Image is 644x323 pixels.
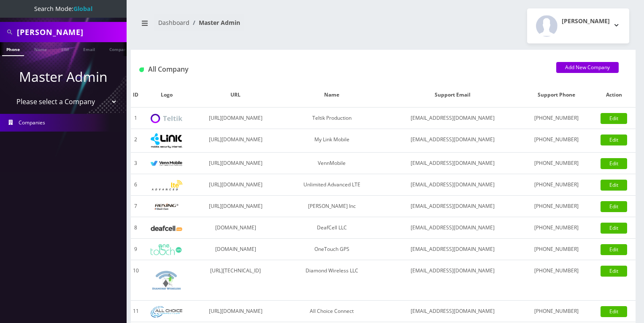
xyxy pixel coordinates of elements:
td: [PHONE_NUMBER] [521,260,593,301]
td: 2 [131,129,141,153]
td: [EMAIL_ADDRESS][DOMAIN_NAME] [384,129,521,153]
th: Name [279,83,384,108]
td: My Link Mobile [279,129,384,153]
td: [DOMAIN_NAME] [192,217,279,239]
img: OneTouch GPS [151,244,182,255]
button: [PERSON_NAME] [527,8,629,43]
td: OneTouch GPS [279,239,384,260]
td: DeafCell LLC [279,217,384,239]
a: Edit [601,158,627,169]
img: My Link Mobile [151,133,182,148]
td: [PHONE_NUMBER] [521,174,593,196]
a: Edit [601,135,627,145]
td: 3 [131,153,141,174]
td: [PHONE_NUMBER] [521,129,593,153]
td: [URL][DOMAIN_NAME] [192,153,279,174]
h2: [PERSON_NAME] [562,18,610,25]
img: Rexing Inc [151,203,182,211]
a: Add New Company [556,62,619,73]
a: Edit [601,113,627,124]
td: [EMAIL_ADDRESS][DOMAIN_NAME] [384,217,521,239]
td: [EMAIL_ADDRESS][DOMAIN_NAME] [384,196,521,217]
strong: Global [73,5,92,13]
a: Edit [601,223,627,234]
td: [URL][DOMAIN_NAME] [192,301,279,322]
td: 10 [131,260,141,301]
td: [EMAIL_ADDRESS][DOMAIN_NAME] [384,153,521,174]
td: [EMAIL_ADDRESS][DOMAIN_NAME] [384,174,521,196]
h1: All Company [139,65,544,73]
a: Email [79,42,99,55]
img: Teltik Production [151,114,182,124]
td: 11 [131,301,141,322]
td: 9 [131,239,141,260]
span: Companies [19,119,45,126]
td: Diamond Wireless LLC [279,260,384,301]
a: Dashboard [158,19,189,27]
a: Edit [601,201,627,212]
img: VennMobile [151,161,182,167]
td: 6 [131,174,141,196]
td: [EMAIL_ADDRESS][DOMAIN_NAME] [384,260,521,301]
a: Edit [601,244,627,255]
td: [PERSON_NAME] Inc [279,196,384,217]
td: [URL][DOMAIN_NAME] [192,108,279,129]
img: DeafCell LLC [151,226,182,231]
th: Action [593,83,636,108]
td: 7 [131,196,141,217]
th: URL [192,83,279,108]
img: Diamond Wireless LLC [151,264,182,296]
td: [URL][DOMAIN_NAME] [192,196,279,217]
td: [URL][TECHNICAL_ID] [192,260,279,301]
td: [PHONE_NUMBER] [521,301,593,322]
td: [PHONE_NUMBER] [521,153,593,174]
td: [EMAIL_ADDRESS][DOMAIN_NAME] [384,301,521,322]
td: [PHONE_NUMBER] [521,217,593,239]
a: Phone [2,42,24,56]
a: Edit [601,180,627,191]
td: [DOMAIN_NAME] [192,239,279,260]
a: Name [30,42,51,55]
span: Search Mode: [34,5,92,13]
img: All Choice Connect [151,306,182,318]
td: [EMAIL_ADDRESS][DOMAIN_NAME] [384,108,521,129]
img: All Company [139,67,144,72]
td: Teltik Production [279,108,384,129]
a: Company [105,42,133,55]
a: SIM [57,42,73,55]
td: [PHONE_NUMBER] [521,196,593,217]
th: Support Email [384,83,521,108]
td: [PHONE_NUMBER] [521,239,593,260]
nav: breadcrumb [137,14,377,38]
td: [EMAIL_ADDRESS][DOMAIN_NAME] [384,239,521,260]
input: Search All Companies [17,24,124,40]
a: Edit [601,306,627,317]
a: Edit [601,266,627,277]
td: [URL][DOMAIN_NAME] [192,174,279,196]
td: [URL][DOMAIN_NAME] [192,129,279,153]
th: Logo [141,83,192,108]
img: Unlimited Advanced LTE [151,180,182,191]
td: VennMobile [279,153,384,174]
td: Unlimited Advanced LTE [279,174,384,196]
td: 1 [131,108,141,129]
td: 8 [131,217,141,239]
li: Master Admin [189,18,240,27]
td: [PHONE_NUMBER] [521,108,593,129]
td: All Choice Connect [279,301,384,322]
th: ID [131,83,141,108]
th: Support Phone [521,83,593,108]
